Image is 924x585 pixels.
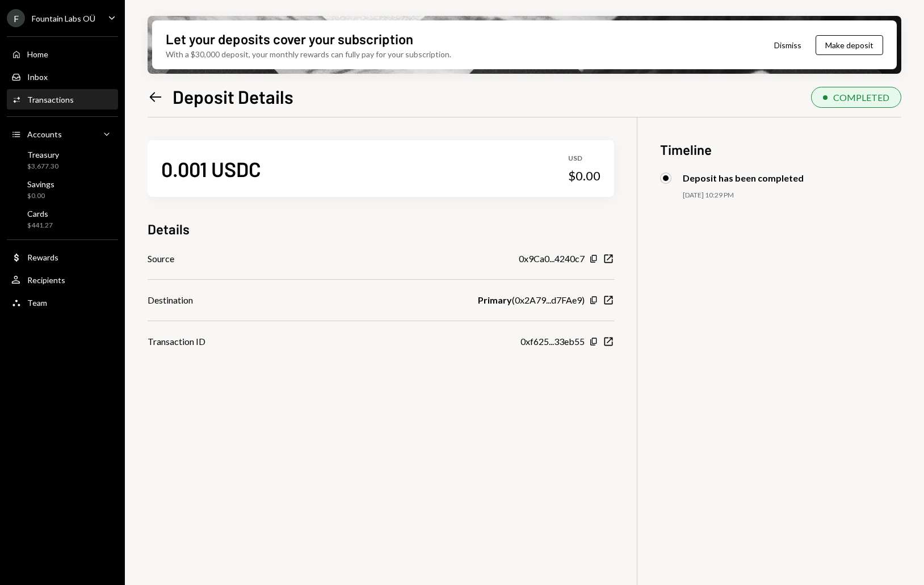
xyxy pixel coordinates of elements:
[27,191,54,201] div: $0.00
[519,252,585,266] div: 0x9Ca0...4240c7
[683,172,804,183] div: Deposit has been completed
[27,129,62,139] div: Accounts
[27,72,48,82] div: Inbox
[7,124,118,144] a: Accounts
[7,146,118,174] a: Treasury$3,677.30
[148,335,205,348] div: Transaction ID
[27,298,47,308] div: Team
[27,95,74,104] div: Transactions
[32,14,95,23] div: Fountain Labs OÜ
[7,205,118,233] a: Cards$441.27
[7,292,118,313] a: Team
[148,252,174,266] div: Source
[833,92,889,103] div: COMPLETED
[683,191,901,200] div: [DATE] 10:29 PM
[7,44,118,64] a: Home
[27,49,48,59] div: Home
[27,209,53,218] div: Cards
[520,335,585,348] div: 0xf625...33eb55
[478,293,512,307] b: Primary
[173,85,293,108] h1: Deposit Details
[27,150,59,159] div: Treasury
[148,220,190,238] h3: Details
[660,140,901,159] h3: Timeline
[166,48,451,60] div: With a $30,000 deposit, your monthly rewards can fully pay for your subscription.
[27,221,53,230] div: $441.27
[166,30,413,48] div: Let your deposits cover your subscription
[7,66,118,87] a: Inbox
[816,35,883,55] button: Make deposit
[568,154,600,163] div: USD
[148,293,193,307] div: Destination
[27,275,65,285] div: Recipients
[7,9,25,27] div: F
[161,156,261,182] div: 0.001 USDC
[7,270,118,290] a: Recipients
[27,252,58,262] div: Rewards
[568,168,600,184] div: $0.00
[478,293,585,307] div: ( 0x2A79...d7FAe9 )
[760,32,816,58] button: Dismiss
[7,89,118,110] a: Transactions
[7,247,118,267] a: Rewards
[7,176,118,203] a: Savings$0.00
[27,162,59,171] div: $3,677.30
[27,179,54,189] div: Savings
